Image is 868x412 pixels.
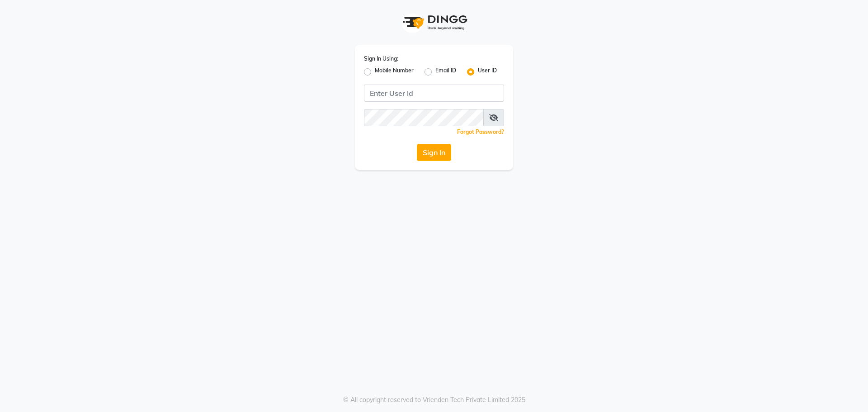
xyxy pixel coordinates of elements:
label: Sign In Using: [364,55,398,63]
label: User ID [478,66,497,77]
label: Email ID [435,66,456,77]
input: Username [364,109,484,126]
input: Username [364,85,504,102]
label: Mobile Number [375,66,414,77]
img: logo1.svg [398,9,470,36]
button: Sign In [417,144,451,161]
a: Forgot Password? [457,128,504,135]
